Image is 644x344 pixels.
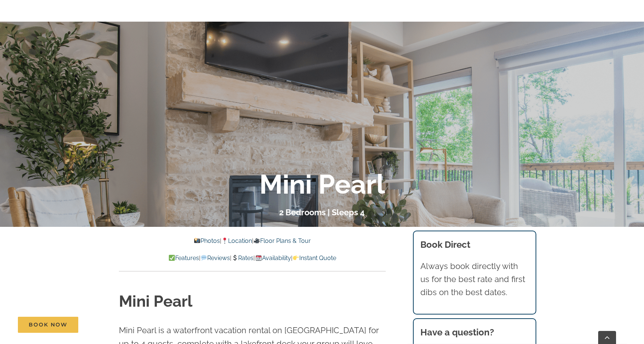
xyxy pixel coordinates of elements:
img: 📸 [194,238,200,244]
span: Book Now [29,322,67,328]
a: Book Now [18,317,78,333]
a: Location [221,237,252,244]
a: Availability [255,254,291,262]
img: 💲 [232,255,238,261]
p: | | | | [119,253,386,263]
h3: Book Direct [420,238,529,251]
a: Reviews [201,254,230,262]
img: 💬 [201,255,207,261]
h3: 2 Bedrooms | Sleeps 4 [279,207,365,217]
a: Instant Quote [293,254,336,262]
h1: Mini Pearl [119,291,386,313]
img: 📍 [222,238,228,244]
img: ✅ [169,255,175,261]
a: Photos [193,237,220,244]
p: Always book directly with us for the best rate and first dibs on the best dates. [420,260,529,299]
img: 🎥 [254,238,260,244]
img: 📆 [256,255,262,261]
a: Features [168,254,199,262]
a: Floor Plans & Tour [253,237,311,244]
img: 👉 [293,255,299,261]
p: | | [119,236,386,246]
a: Rates [231,254,253,262]
b: Mini Pearl [259,169,385,200]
